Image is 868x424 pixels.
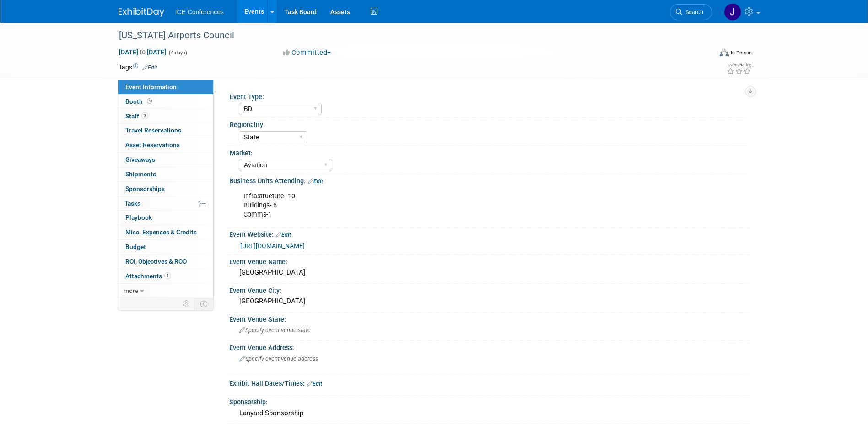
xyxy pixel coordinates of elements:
span: Search [682,9,703,16]
span: [DATE] [DATE] [119,48,167,56]
span: 1 [164,272,171,279]
div: Event Venue Address: [229,341,750,352]
td: Toggle Event Tabs [194,298,213,310]
span: Shipments [125,170,156,178]
span: Booth not reserved yet [145,98,154,105]
span: Travel Reservations [125,127,181,134]
div: Event Website: [229,228,750,239]
a: Travel Reservations [118,123,213,138]
span: Staff [125,112,148,120]
img: ExhibitDay [119,8,164,17]
a: Giveaways [118,153,213,167]
div: In-Person [730,49,752,56]
span: Specify event venue address [239,355,318,362]
a: Tasks [118,196,213,211]
div: [US_STATE] Airports Council [116,27,698,44]
div: Lanyard Sponsorship [236,406,743,420]
a: Edit [308,178,323,185]
a: Asset Reservations [118,138,213,152]
a: Edit [142,64,157,71]
td: Tags [119,63,157,72]
a: Edit [307,381,322,387]
span: Giveaways [125,156,155,163]
div: Event Format [658,48,752,61]
div: Event Venue Name: [229,255,750,266]
a: Booth [118,95,213,109]
div: Business Units Attending: [229,174,750,186]
a: ROI, Objectives & ROO [118,254,213,269]
a: Edit [276,232,291,238]
span: Specify event venue state [239,327,311,334]
span: Attachments [125,272,171,280]
div: [GEOGRAPHIC_DATA] [236,265,743,280]
span: Sponsorships [125,185,165,192]
span: ROI, Objectives & ROO [125,258,187,265]
span: Tasks [124,200,140,207]
span: Event Information [125,83,177,90]
a: Sponsorships [118,182,213,196]
span: ICE Conferences [175,8,224,16]
img: Format-Inperson.png [720,49,729,56]
span: more [124,287,138,294]
div: Infrastructure- 10 Buildings- 6 Comms-1 [237,187,649,224]
div: Exhibit Hall Dates/Times: [229,376,750,388]
a: Shipments [118,167,213,181]
span: Playbook [125,214,152,221]
span: (4 days) [168,50,187,56]
button: Committed [280,48,334,58]
a: Misc. Expenses & Credits [118,225,213,239]
div: Event Rating [727,63,751,67]
div: Event Venue City: [229,284,750,295]
span: Budget [125,243,146,250]
span: Misc. Expenses & Credits [125,228,197,236]
div: Regionality: [230,118,746,129]
a: Playbook [118,211,213,225]
img: Jessica Villanueva [724,3,741,21]
span: Booth [125,98,154,105]
span: Asset Reservations [125,141,180,148]
a: Search [670,4,712,20]
div: Sponsorship: [229,395,750,407]
a: [URL][DOMAIN_NAME] [240,242,305,249]
div: Event Venue State: [229,313,750,324]
a: Attachments1 [118,269,213,283]
span: 2 [141,112,148,119]
span: to [138,48,147,56]
td: Personalize Event Tab Strip [179,298,195,310]
a: more [118,284,213,298]
a: Budget [118,240,213,254]
a: Staff2 [118,109,213,123]
div: Event Type: [230,90,746,101]
div: Market: [230,146,746,158]
a: Event Information [118,80,213,94]
div: [GEOGRAPHIC_DATA] [236,294,743,308]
